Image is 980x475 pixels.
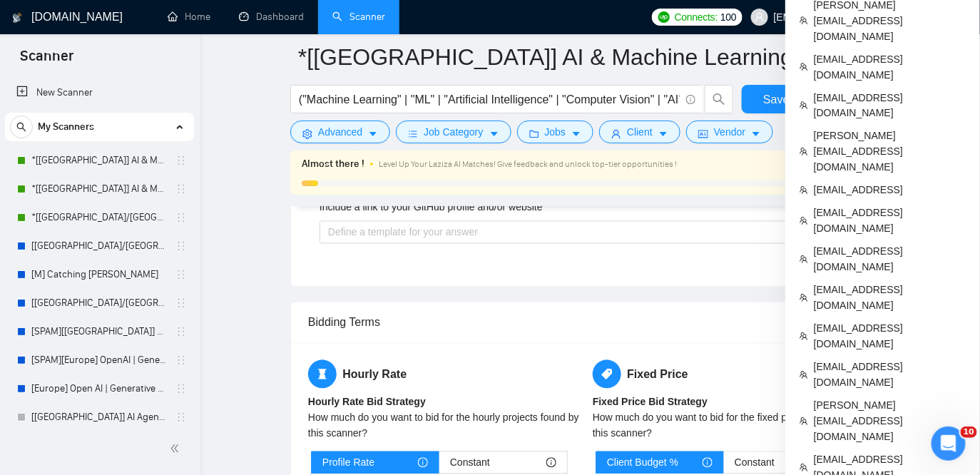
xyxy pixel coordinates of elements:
[800,417,808,426] span: team
[450,452,490,474] span: Constant
[175,383,187,394] span: holder
[31,346,167,374] a: [SPAM][Europe] OpenAI | Generative AI ML
[593,410,872,441] div: How much do you want to bid for the fixed price jobs found by this scanner?
[698,128,708,139] span: idcard
[302,156,364,172] span: Almost there !
[175,269,187,280] span: holder
[379,159,677,169] span: Level Up Your Laziza AI Matches! Give feedback and unlock top-tier opportunities !
[517,121,594,143] button: folderJobscaret-down
[332,11,385,23] a: searchScanner
[31,317,167,346] a: [SPAM][[GEOGRAPHIC_DATA]] OpenAI | Generative AI ML
[175,326,187,337] span: holder
[302,128,312,139] span: setting
[800,16,808,25] span: team
[703,458,713,468] span: info-circle
[686,95,695,104] span: info-circle
[5,78,194,107] li: New Scanner
[175,297,187,309] span: holder
[31,289,167,317] a: [[GEOGRAPHIC_DATA]/[GEOGRAPHIC_DATA]] SV/Web Development
[742,85,811,113] button: Save
[175,354,187,366] span: holder
[800,371,808,379] span: team
[705,85,733,113] button: search
[658,128,668,139] span: caret-down
[175,240,187,252] span: holder
[735,452,775,474] span: Constant
[931,427,966,461] iframe: Intercom live chat
[658,11,670,23] img: upwork-logo.png
[599,121,680,143] button: userClientcaret-down
[489,128,499,139] span: caret-down
[31,203,167,232] a: *[[GEOGRAPHIC_DATA]/[GEOGRAPHIC_DATA]] AI Agent Development
[705,93,733,106] span: search
[396,121,511,143] button: barsJob Categorycaret-down
[593,360,872,389] h5: Fixed Price
[961,427,977,438] span: 10
[686,121,773,143] button: idcardVendorcaret-down
[308,397,426,408] b: Hourly Rate Bid Strategy
[814,90,966,121] span: [EMAIL_ADDRESS][DOMAIN_NAME]
[800,217,808,225] span: team
[308,360,587,389] h5: Hourly Rate
[593,360,621,389] span: tag
[800,464,808,472] span: team
[814,359,966,391] span: [EMAIL_ADDRESS][DOMAIN_NAME]
[408,128,418,139] span: bars
[168,11,210,23] a: homeHome
[814,282,966,314] span: [EMAIL_ADDRESS][DOMAIN_NAME]
[38,113,94,141] span: My Scanners
[814,398,966,445] span: [PERSON_NAME][EMAIL_ADDRESS][DOMAIN_NAME]
[239,11,304,23] a: dashboardDashboard
[607,452,678,474] span: Client Budget %
[814,183,966,198] span: [EMAIL_ADDRESS]
[298,39,860,75] input: Scanner name...
[814,244,966,275] span: [EMAIL_ADDRESS][DOMAIN_NAME]
[320,200,543,215] label: Include a link to your GitHub profile and/or website
[800,332,808,341] span: team
[175,412,187,423] span: holder
[308,410,587,441] div: How much do you want to bid for the hourly projects found by this scanner?
[814,205,966,237] span: [EMAIL_ADDRESS][DOMAIN_NAME]
[31,374,167,403] a: [Europe] Open AI | Generative AI Integration
[318,124,362,140] span: Advanced
[11,122,32,132] span: search
[299,91,680,108] input: Search Freelance Jobs...
[418,458,428,468] span: info-circle
[175,183,187,195] span: holder
[175,155,187,166] span: holder
[546,458,556,468] span: info-circle
[290,121,390,143] button: settingAdvancedcaret-down
[714,124,745,140] span: Vendor
[763,91,789,108] span: Save
[368,128,378,139] span: caret-down
[571,128,581,139] span: caret-down
[175,212,187,223] span: holder
[31,146,167,175] a: *[[GEOGRAPHIC_DATA]] AI & Machine Learning Software
[814,51,966,83] span: [EMAIL_ADDRESS][DOMAIN_NAME]
[424,124,483,140] span: Job Category
[800,63,808,71] span: team
[800,294,808,302] span: team
[320,221,860,244] textarea: Include a link to your GitHub profile and/or website
[751,128,761,139] span: caret-down
[322,452,374,474] span: Profile Rate
[800,101,808,110] span: team
[627,124,653,140] span: Client
[10,116,33,138] button: search
[31,260,167,289] a: [M] Catching [PERSON_NAME]
[720,9,736,25] span: 100
[9,46,85,76] span: Scanner
[800,148,808,156] span: team
[814,128,966,175] span: [PERSON_NAME][EMAIL_ADDRESS][DOMAIN_NAME]
[611,128,621,139] span: user
[308,360,337,389] span: hourglass
[16,78,183,107] a: New Scanner
[814,321,966,352] span: [EMAIL_ADDRESS][DOMAIN_NAME]
[31,403,167,431] a: [[GEOGRAPHIC_DATA]] AI Agent Development
[545,124,566,140] span: Jobs
[12,6,22,29] img: logo
[800,255,808,264] span: team
[31,175,167,203] a: *[[GEOGRAPHIC_DATA]] AI & Machine Learning Software
[593,397,708,408] b: Fixed Price Bid Strategy
[675,9,718,25] span: Connects:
